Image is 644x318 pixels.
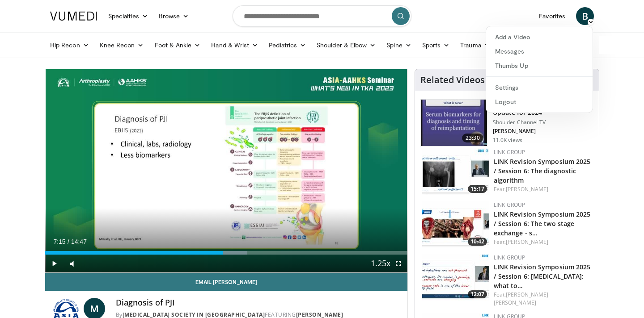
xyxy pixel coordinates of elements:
a: Browse [153,7,195,25]
a: Messages [486,44,593,59]
p: 11.0K views [493,137,522,144]
a: 10:42 [422,201,489,248]
div: Feat. [494,185,592,193]
a: Hand & Wrist [206,36,263,54]
span: 14:47 [71,238,87,245]
div: Feat. [494,291,592,307]
a: Logout [486,95,593,109]
p: [PERSON_NAME] [493,128,593,135]
p: Shoulder Channel TV [493,119,593,126]
a: Knee Recon [94,36,149,54]
a: LINK Group [494,201,525,209]
span: 23:30 [462,134,483,142]
input: Search topics, interventions [233,5,411,27]
a: LINK Group [494,254,525,261]
a: Pediatrics [263,36,311,54]
img: VuMedi Logo [50,12,97,21]
button: Fullscreen [390,255,407,272]
div: Progress Bar [45,251,407,255]
a: Shoulder & Elbow [311,36,381,54]
a: Favorites [534,7,571,25]
span: 15:17 [468,185,487,193]
a: [PERSON_NAME] [PERSON_NAME] [494,291,549,306]
button: Mute [63,255,81,272]
a: Add a Video [486,30,593,44]
a: Spine [381,36,416,54]
a: B [576,7,594,25]
a: LINK Revision Symposium 2025 / Session 6: The diagnostic algorithm [494,157,591,184]
span: 12:07 [468,290,487,298]
a: 23:30 Periprosthetic Joint Infection: Update for 2024 Shoulder Channel TV [PERSON_NAME] 11.0K views [420,99,593,146]
a: Settings [486,80,593,95]
a: LINK Group [494,148,525,156]
h4: Related Videos [420,75,485,85]
a: 12:07 [422,254,489,301]
img: a840b7ca-0220-4ab1-a689-5f5f594b31ca.150x105_q85_crop-smart_upscale.jpg [422,201,489,248]
div: B [486,26,593,113]
a: 15:17 [422,148,489,195]
button: Playback Rate [372,255,390,272]
a: Sports [417,36,455,54]
a: [PERSON_NAME] [506,185,548,193]
span: 10:42 [468,238,487,246]
img: 440c891d-8a23-4712-9682-07bff2e9206f.150x105_q85_crop-smart_upscale.jpg [422,254,489,301]
h4: Diagnosis of PJI [116,298,400,308]
img: 21addc68-1e2c-40b3-a88a-b2a80bfc10f2.150x105_q85_crop-smart_upscale.jpg [422,148,489,195]
video-js: Video Player [45,69,407,273]
a: Trauma [455,36,496,54]
a: LINK Revision Symposium 2025 / Session 6: The two stage exchange - s… [494,210,591,237]
span: 7:15 [53,238,65,245]
a: Thumbs Up [486,59,593,73]
span: / [68,238,69,245]
a: Email [PERSON_NAME] [45,273,407,291]
div: Feat. [494,238,592,246]
a: Specialties [103,7,153,25]
button: Play [45,255,63,272]
a: LINK Revision Symposium 2025 / Session 6: [MEDICAL_DATA]: what to… [494,263,591,290]
a: [PERSON_NAME] [506,238,548,246]
img: 0305937d-4796-49c9-8ba6-7e7cbcdfebb5.150x105_q85_crop-smart_upscale.jpg [421,100,487,146]
a: Foot & Ankle [149,36,206,54]
a: Hip Recon [45,36,94,54]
